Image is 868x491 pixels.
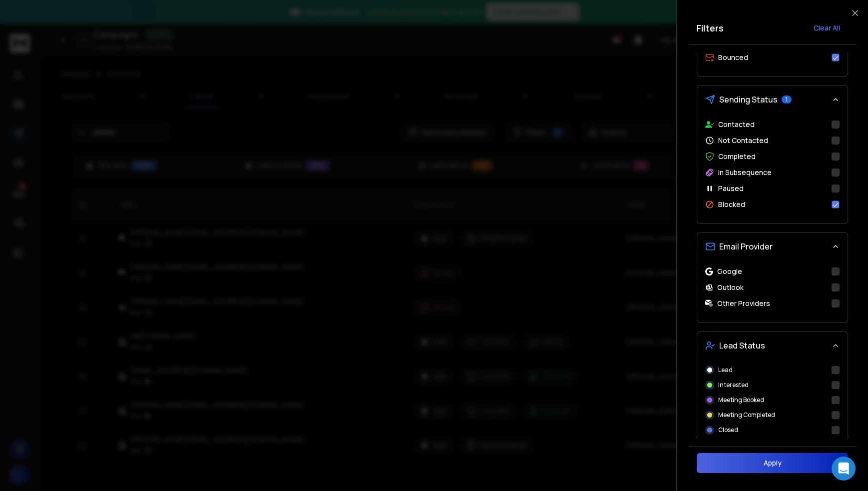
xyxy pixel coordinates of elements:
p: Paused [718,183,744,193]
div: Open Intercom Messenger [832,456,856,480]
button: Apply [697,453,848,473]
p: Meeting Booked [718,396,764,404]
p: Bounced [718,52,748,62]
h2: Filters [697,21,724,35]
p: Completed [718,151,756,161]
p: Outlook [717,282,744,292]
p: Google [717,266,742,276]
button: Clear All [806,18,848,38]
button: Email Provider [697,232,848,260]
p: Not Contacted [718,135,768,145]
span: Lead Status [719,339,765,351]
span: Sending Status [719,93,778,105]
span: 1 [782,95,792,103]
div: Sending Status1 [697,113,848,223]
p: Contacted [718,119,755,129]
p: Lead [718,366,733,374]
button: Lead Status [697,331,848,359]
p: Other Providers [717,298,770,308]
p: Interested [718,381,749,389]
button: Sending Status1 [697,85,848,113]
span: Email Provider [719,240,773,252]
div: Email Provider [697,260,848,322]
p: In Subsequence [718,167,772,177]
p: Meeting Completed [718,411,775,419]
p: Closed [718,426,738,434]
p: Blocked [718,199,745,209]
